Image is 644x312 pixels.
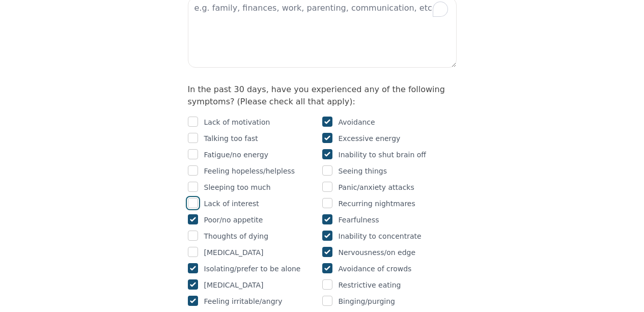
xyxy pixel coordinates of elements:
[339,181,414,193] p: Panic/anxiety attacks
[339,295,395,307] p: Binging/purging
[204,246,264,259] p: [MEDICAL_DATA]
[204,230,269,242] p: Thoughts of dying
[204,279,264,291] p: [MEDICAL_DATA]
[204,132,258,145] p: Talking too fast
[339,165,387,177] p: Seeing things
[339,214,379,226] p: Fearfulness
[204,165,295,177] p: Feeling hopeless/helpless
[339,263,412,275] p: Avoidance of crowds
[339,246,416,259] p: Nervousness/on edge
[204,263,301,275] p: Isolating/prefer to be alone
[339,149,427,161] p: Inability to shut brain off
[204,214,263,226] p: Poor/no appetite
[188,84,445,106] label: In the past 30 days, have you experienced any of the following symptoms? (Please check all that a...
[204,181,271,193] p: Sleeping too much
[339,230,422,242] p: Inability to concentrate
[339,279,401,291] p: Restrictive eating
[204,197,259,210] p: Lack of interest
[204,149,269,161] p: Fatigue/no energy
[204,295,283,307] p: Feeling irritable/angry
[339,197,415,210] p: Recurring nightmares
[204,116,270,128] p: Lack of motivation
[339,116,375,128] p: Avoidance
[339,132,401,145] p: Excessive energy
